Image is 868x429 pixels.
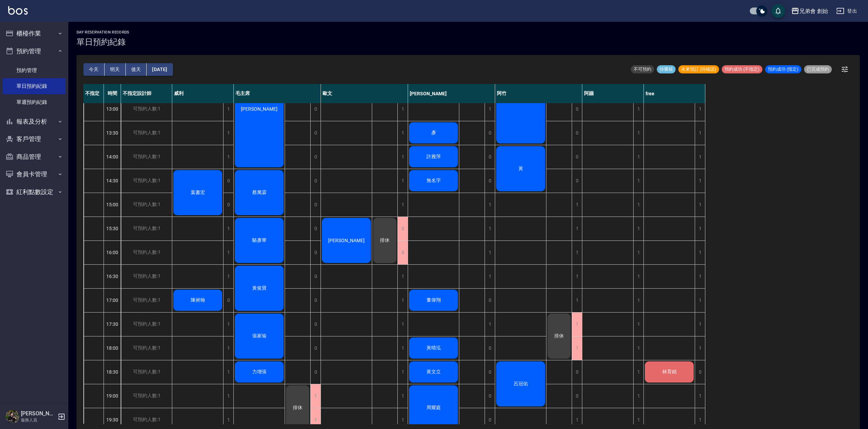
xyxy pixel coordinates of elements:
div: 16:30 [104,264,121,288]
div: 1 [572,193,582,217]
span: 黃文立 [425,369,442,375]
span: 預約成功 (不指定) [722,66,762,72]
div: 1 [633,169,643,193]
div: 1 [633,145,643,169]
div: 0 [310,241,321,264]
div: 1 [223,313,233,336]
div: 1 [397,384,408,408]
div: 0 [572,121,582,145]
div: 1 [633,217,643,240]
div: 不指定設計師 [121,84,172,103]
div: 1 [485,97,495,121]
button: 登出 [833,5,860,17]
div: 0 [397,217,408,240]
div: 1 [695,384,705,408]
div: 1 [633,336,643,360]
button: 櫃檯作業 [3,25,66,42]
div: 1 [397,336,408,360]
div: 可預約人數:1 [121,217,172,240]
h5: [PERSON_NAME] [21,410,56,417]
div: 0 [485,384,495,408]
span: [PERSON_NAME] [327,238,366,243]
div: 1 [695,121,705,145]
span: 排休 [553,333,565,339]
div: 1 [633,289,643,312]
div: 13:00 [104,97,121,121]
div: 1 [695,241,705,264]
div: 1 [397,145,408,169]
div: 1 [485,313,495,336]
div: 14:30 [104,169,121,193]
span: 力增張 [251,369,268,375]
button: [DATE] [147,63,173,76]
div: 16:00 [104,240,121,264]
div: 1 [633,384,643,408]
button: 商品管理 [3,148,66,166]
span: 駱彥華 [251,237,268,244]
div: 18:00 [104,336,121,360]
div: 1 [485,193,495,217]
div: 可預約人數:1 [121,360,172,384]
div: 1 [695,313,705,336]
div: [PERSON_NAME] [408,84,495,103]
span: 無名字 [425,178,442,184]
div: 0 [695,360,705,384]
div: 1 [397,265,408,288]
div: 0 [310,217,321,240]
div: 1 [695,169,705,193]
div: 可預約人數:1 [121,193,172,217]
div: 0 [310,193,321,217]
div: 0 [572,145,582,169]
button: 後天 [126,63,147,76]
span: 黃俊寶 [251,285,268,291]
img: Person [5,410,19,424]
div: 1 [633,193,643,217]
div: 1 [572,265,582,288]
div: 14:00 [104,145,121,169]
button: 報表及分析 [3,113,66,130]
div: 0 [485,289,495,312]
div: 1 [572,217,582,240]
div: 1 [223,97,233,121]
button: 預約管理 [3,42,66,60]
div: 0 [310,145,321,169]
div: 可預約人數:1 [121,336,172,360]
div: 1 [485,217,495,240]
span: 待審核 [657,66,676,72]
div: 可預約人數:1 [121,265,172,288]
div: 可預約人數:1 [121,121,172,145]
button: save [771,4,785,18]
h2: day Reservation records [77,30,130,34]
span: 葉書宏 [189,190,206,196]
div: 0 [572,360,582,384]
div: 1 [695,265,705,288]
div: 0 [310,97,321,121]
button: 紅利點數設定 [3,183,66,201]
div: 1 [397,360,408,384]
span: 預約成功 (指定) [765,66,801,72]
div: 0 [310,169,321,193]
span: [PERSON_NAME] [240,106,279,112]
span: 未來預訂 (待確認) [678,66,719,72]
span: 排休 [379,237,391,244]
div: 可預約人數:1 [121,384,172,408]
div: 1 [695,289,705,312]
div: 1 [397,121,408,145]
a: 單日預約紀錄 [3,78,66,94]
div: 0 [310,121,321,145]
span: 許雅萍 [425,154,442,160]
div: 可預約人數:1 [121,145,172,169]
div: 1 [633,313,643,336]
div: 1 [572,313,582,336]
div: 可預約人數:1 [121,97,172,121]
button: 今天 [83,63,105,76]
div: 1 [695,217,705,240]
div: 不指定 [83,84,104,103]
div: 1 [695,336,705,360]
div: 1 [695,97,705,121]
div: 1 [633,360,643,384]
div: 0 [485,336,495,360]
div: 1 [223,265,233,288]
span: 董偉翔 [425,297,442,303]
div: 17:00 [104,288,121,312]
